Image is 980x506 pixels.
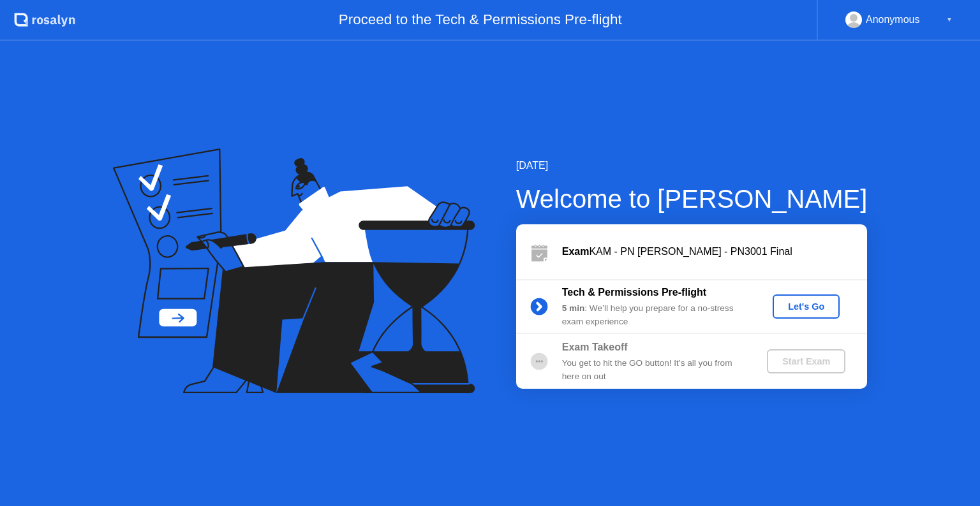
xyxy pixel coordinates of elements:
div: ▼ [946,11,953,28]
div: [DATE] [516,158,868,173]
b: Exam [562,246,590,257]
div: Start Exam [772,356,840,366]
div: KAM - PN [PERSON_NAME] - PN3001 Final [562,244,867,259]
div: Welcome to [PERSON_NAME] [516,180,868,218]
button: Start Exam [767,349,845,373]
div: : We’ll help you prepare for a no-stress exam experience [562,302,746,328]
b: Exam Takeoff [562,342,628,352]
div: Let's Go [778,301,835,312]
div: You get to hit the GO button! It’s all you from here on out [562,357,746,383]
button: Let's Go [773,294,840,319]
b: 5 min [562,303,585,313]
div: Anonymous [866,11,920,28]
b: Tech & Permissions Pre-flight [562,287,706,298]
